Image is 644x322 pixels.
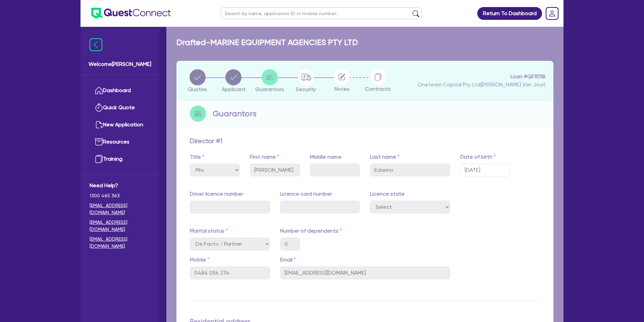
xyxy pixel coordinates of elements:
[543,5,561,22] a: Dropdown toggle
[90,133,150,151] a: Resources
[90,192,150,199] span: 1300 465 363
[90,82,150,99] a: Dashboard
[90,219,150,233] a: [EMAIL_ADDRESS][DOMAIN_NAME]
[95,138,103,146] img: resources
[90,202,150,216] a: [EMAIL_ADDRESS][DOMAIN_NAME]
[221,7,422,19] input: Search by name, application ID or mobile number...
[90,38,102,51] img: icon-menu-close
[477,7,542,20] a: Return To Dashboard
[95,121,103,129] img: new-application
[91,8,171,19] img: quest-connect-logo-blue
[95,104,103,112] img: quick-quote
[90,236,150,250] a: [EMAIL_ADDRESS][DOMAIN_NAME]
[89,60,151,68] span: Welcome [PERSON_NAME]
[90,116,150,133] a: New Application
[95,155,103,163] img: training
[90,182,150,190] span: Need Help?
[90,151,150,168] a: Training
[90,99,150,116] a: Quick Quote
